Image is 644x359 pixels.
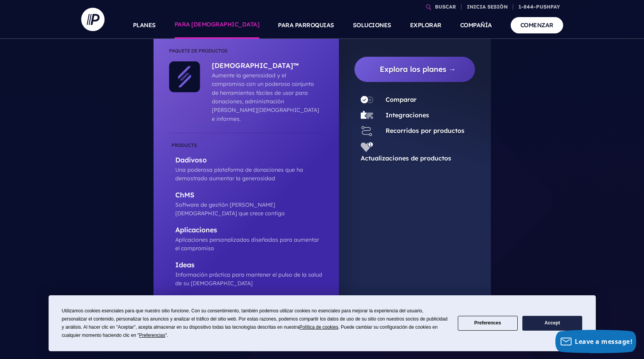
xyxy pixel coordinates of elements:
[175,261,323,270] p: Ideas
[175,270,323,288] p: Información práctica para mantener el pulso de la salud de su [DEMOGRAPHIC_DATA]
[354,125,379,137] a: Recorridos por productos - Icon
[175,166,323,183] p: Una poderosa plataforma de donaciones que ha demostrado aumentar la generosidad
[212,61,319,71] p: [DEMOGRAPHIC_DATA]™
[49,295,596,351] div: Cookie Consent Prompt
[169,61,200,92] img: ChurchStaq™ - Icono
[511,17,563,33] a: COMENZAR
[386,127,464,134] a: Recorridos por productos
[169,261,323,288] a: Ideas Información práctica para mantener el pulso de la salud de su [DEMOGRAPHIC_DATA]
[361,154,451,162] a: Actualizaciones de productos
[139,333,165,338] span: Preferencias
[169,47,323,61] li: Paquete de productos
[361,125,373,137] img: Recorridos por productos - Icon
[575,337,632,346] span: Leave a message!
[354,94,379,106] a: Comparar - Icono
[458,316,518,331] button: Preferences
[200,61,319,124] a: [DEMOGRAPHIC_DATA]™ Aumente la generosidad y el compromiso con un poderoso conjunto de herramient...
[361,140,373,153] img: Actualizaciones de productos - Icono
[175,200,323,218] p: Software de gestión [PERSON_NAME][DEMOGRAPHIC_DATA] que crece contigo
[175,191,323,200] p: ChMS
[175,226,323,235] p: Aplicaciones
[278,12,334,39] a: PARA PARROQUIAS
[361,109,373,122] img: Integraciones - Icon
[522,316,582,331] button: Accept
[169,191,323,218] a: ChMS Software de gestión [PERSON_NAME][DEMOGRAPHIC_DATA] que crece contigo
[133,12,156,39] a: PLANES
[386,111,429,119] a: Integraciones
[460,12,492,39] a: COMPAÑÍA
[353,12,391,39] a: SOLUCIONES
[386,96,417,103] a: Comparar
[169,226,323,253] a: Aplicaciones Aplicaciones personalizadas diseñadas para aumentar el compromiso
[361,57,475,82] a: Explora los planes →
[175,235,323,253] p: Aplicaciones personalizadas diseñadas para aumentar el compromiso
[62,307,449,340] div: Utilizamos cookies esenciales para que nuestro sitio funcione. Con su consentimiento, también pod...
[410,12,442,39] a: EXPLORAR
[555,330,636,353] button: Leave a message!
[212,71,319,123] p: Aumente la generosidad y el compromiso con un poderoso conjunto de herramientas fáciles de usar p...
[175,12,260,39] a: PARA [DEMOGRAPHIC_DATA]
[361,94,373,106] img: Comparar - Icono
[354,109,379,122] a: Integraciones - Icon
[175,156,323,166] p: Dadivoso
[299,324,338,330] span: Política de cookies
[169,141,323,183] a: Dadivoso Una poderosa plataforma de donaciones que ha demostrado aumentar la generosidad
[354,140,379,153] a: Actualizaciones de productos - Icono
